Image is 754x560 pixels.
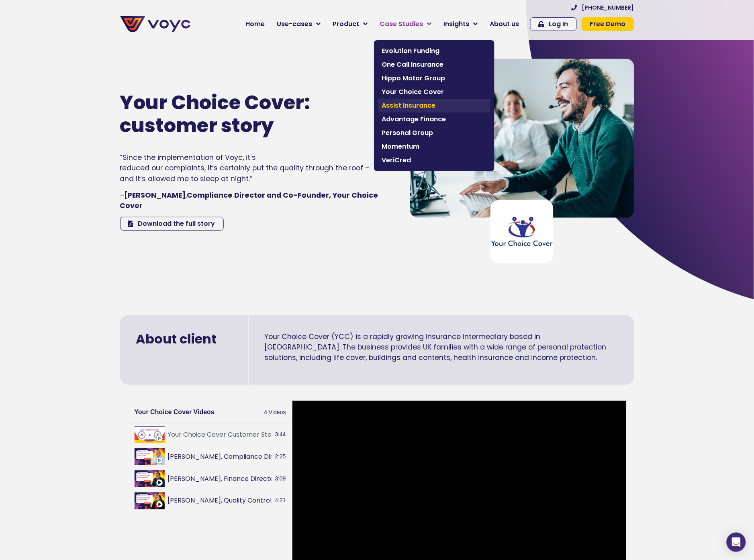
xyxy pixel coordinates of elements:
span: 3:44 [275,423,286,446]
span: Personal Group [382,128,486,138]
h2: Your Choice Cover Videos [135,404,215,420]
button: [PERSON_NAME], Quality Control Manager, Your Choice Cover interview with Voyc [168,496,272,506]
span: Log In [549,21,568,27]
a: Free Demo [582,17,634,31]
a: Advantage Finance [378,112,490,126]
a: One Call Insurance [378,58,490,72]
span: 3:09 [275,468,286,490]
span: Hippo Motor Group [382,74,486,83]
span: 4:21 [275,490,286,512]
a: Use-cases [271,16,327,32]
span: – , [120,190,378,211]
a: Your Choice Cover [378,85,490,99]
a: About us [484,16,525,32]
a: Evolution Funding [378,44,490,58]
span: Assist Insurance [382,101,486,110]
span: Home [246,19,265,29]
span: Your Choice Cover [382,87,486,97]
a: Momentum [378,140,490,153]
img: Your Choice Cover Customer Story - Voyc [135,426,165,443]
a: Product [327,16,374,32]
a: [PHONE_NUMBER] [572,5,634,10]
span: VeriCred [382,155,486,165]
span: Advantage Finance [382,114,486,124]
span: One Call Insurance [382,60,486,69]
img: Catrina Nash, Quality Control Manager, Your Choice Cover interview with Voyc [135,493,165,509]
img: Khan Rahman, Finance Director and Co-Founder, Your Choice Cover interview with Voyc [135,470,165,487]
span: [PHONE_NUMBER] [582,5,634,10]
span: Use-cases [277,19,313,29]
span: 2:25 [275,446,286,468]
button: [PERSON_NAME], Compliance Director and Co-Founder, Your Choice Cover interview with Voyc [168,452,272,462]
span: Free Demo [590,21,626,27]
a: Assist Insurance [378,99,490,112]
h2: About client [136,331,232,347]
a: VeriCred [378,153,490,167]
span: Evolution Funding [382,46,486,56]
span: About us [490,19,519,29]
h1: Your Choice Cover: customer story [120,91,336,137]
span: Momentum [382,142,486,151]
strong: [PERSON_NAME] [125,190,186,200]
div: Open Intercom Messenger [727,533,746,552]
a: Log In [530,17,577,31]
a: Home [240,16,271,32]
a: Personal Group [378,126,490,140]
span: Insights [444,19,470,29]
strong: Compliance Director and Co-Founder, Your Choice Cover [120,190,378,211]
a: Download the full story [120,217,224,231]
p: Your Choice Cover (YCC) is a rapidly growing insurance intermediary based in [GEOGRAPHIC_DATA]. T... [265,331,618,363]
p: “Since the implementation of Voyc, it’s reduced our complaints, it’s certainly put the quality th... [120,152,381,184]
a: Insights [438,16,484,32]
span: Product [333,19,360,29]
img: voyc-full-logo [120,16,190,32]
a: Hippo Motor Group [378,72,490,85]
span: Case Studies [380,19,423,29]
button: [PERSON_NAME], Finance Director and Co-Founder, Your Choice Cover interview with Voyc [168,474,272,484]
span: Download the full story [138,221,215,227]
button: Your Choice Cover Customer Story - Voyc [168,430,272,439]
a: Case Studies [374,16,438,32]
img: Keith Jones, Compliance Director and Co-Founder, Your Choice Cover interview with Voyc [135,448,165,465]
span: 4 Videos [264,401,286,416]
